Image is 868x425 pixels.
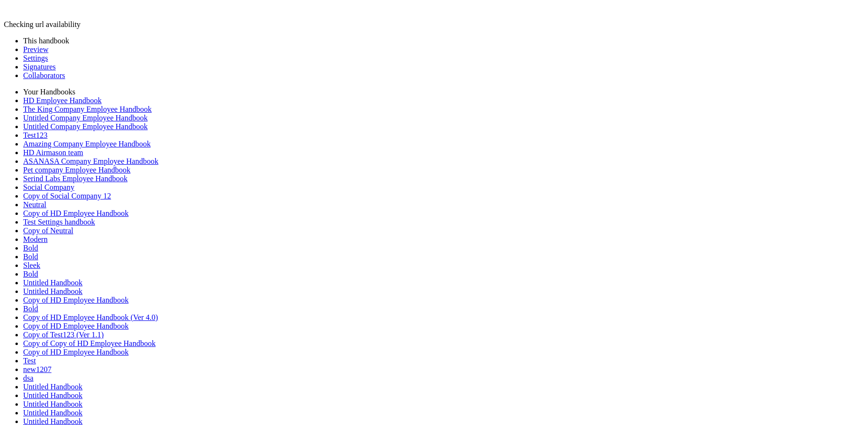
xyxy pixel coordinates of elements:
a: Settings [23,54,48,62]
a: Copy of Copy of HD Employee Handbook [23,339,156,347]
a: Untitled Handbook [23,383,82,391]
a: Untitled Handbook [23,400,82,408]
a: Collaborators [23,71,65,80]
a: Test123 [23,131,47,139]
a: Modern [23,235,48,243]
a: Untitled Company Employee Handbook [23,114,148,122]
a: Bold [23,244,38,252]
a: Test [23,357,36,365]
a: Sleek [23,261,41,269]
a: Serind Labs Employee Handbook [23,174,127,183]
a: Signatures [23,63,56,71]
a: Copy of HD Employee Handbook [23,348,129,356]
a: Copy of HD Employee Handbook [23,322,129,330]
a: Untitled Handbook [23,391,82,399]
a: Copy of Social Company 12 [23,192,111,200]
a: HD Airmason team [23,148,83,157]
span: Checking url availability [4,20,81,28]
a: dsa [23,374,33,382]
a: Untitled Handbook [23,287,82,295]
a: Bold [23,270,38,278]
a: Preview [23,45,48,53]
a: HD Employee Handbook [23,96,102,105]
a: Neutral [23,200,46,209]
a: Copy of HD Employee Handbook (Ver 4.0) [23,313,158,321]
a: Untitled Handbook [23,409,82,417]
a: Copy of Test123 (Ver 1.1) [23,331,104,339]
a: Pet company Employee Handbook [23,166,131,174]
a: Copy of HD Employee Handbook [23,296,129,304]
li: This handbook [23,37,864,45]
a: Bold [23,305,38,313]
a: Test Settings handbook [23,218,95,226]
li: Your Handbooks [23,88,864,96]
a: Untitled Handbook [23,279,82,287]
a: new1207 [23,365,52,373]
a: Untitled Company Employee Handbook [23,122,148,131]
a: Copy of Neutral [23,226,73,235]
a: Bold [23,252,38,261]
a: Copy of HD Employee Handbook [23,209,129,217]
a: ASANASA Company Employee Handbook [23,157,158,165]
a: The King Company Employee Handbook [23,105,152,113]
a: Social Company [23,183,74,191]
a: Amazing Company Employee Handbook [23,140,150,148]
